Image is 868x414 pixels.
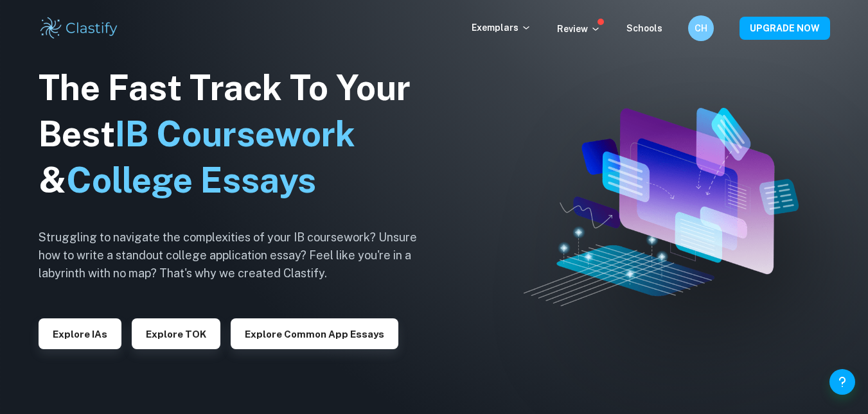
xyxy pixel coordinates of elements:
a: Explore Common App essays [231,327,398,340]
button: UPGRADE NOW [740,17,830,40]
button: Explore Common App essays [231,318,398,349]
a: Explore TOK [132,327,220,340]
p: Exemplars [472,21,531,35]
img: Clastify logo [39,15,120,41]
button: Help and Feedback [829,369,855,395]
a: Schools [626,23,662,33]
button: Explore IAs [39,318,121,349]
h6: Struggling to navigate the complexities of your IB coursework? Unsure how to write a standout col... [39,229,437,282]
button: Explore TOK [132,318,220,349]
h1: The Fast Track To Your Best & [39,65,437,203]
h6: CH [693,21,708,35]
span: College Essays [66,160,316,200]
a: Explore IAs [39,327,121,340]
span: IB Coursework [115,114,355,154]
img: Clastify hero [524,108,799,307]
p: Review [557,22,601,36]
button: CH [688,15,714,41]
